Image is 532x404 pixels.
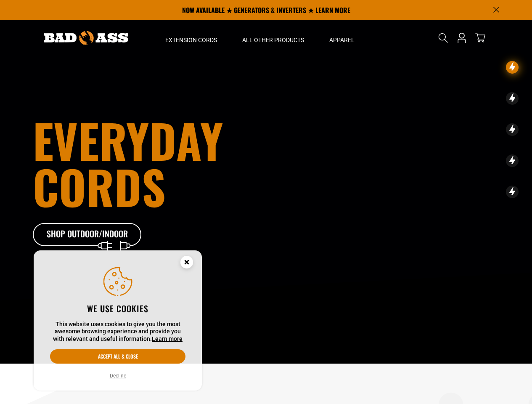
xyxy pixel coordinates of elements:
span: All Other Products [242,36,304,44]
h1: Everyday cords [33,117,313,210]
button: Accept all & close [50,349,185,364]
span: Apparel [329,36,355,44]
img: Bad Ass Extension Cords [44,31,128,45]
summary: Extension Cords [153,20,230,56]
p: This website uses cookies to give you the most awesome browsing experience and provide you with r... [50,321,185,343]
h2: We use cookies [50,303,185,314]
summary: Search [437,31,450,45]
button: Decline [107,372,129,380]
a: Shop Outdoor/Indoor [33,223,142,247]
span: Extension Cords [165,36,217,44]
summary: Apparel [317,20,367,56]
summary: All Other Products [230,20,317,56]
aside: Cookie Consent [34,250,202,391]
a: Learn more [152,335,183,342]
